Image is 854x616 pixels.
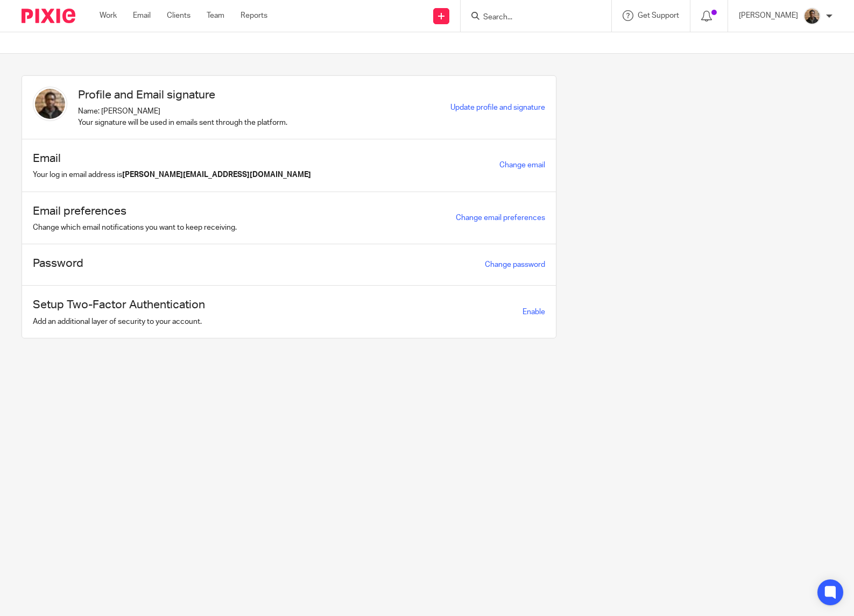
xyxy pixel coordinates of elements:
[803,8,821,25] img: WhatsApp%20Image%202025-04-23%20.jpg
[456,214,545,222] a: Change email preferences
[241,10,267,21] a: Reports
[33,255,83,272] h1: Password
[78,106,287,128] p: Name: [PERSON_NAME] Your signature will be used in emails sent through the platform.
[33,203,237,220] h1: Email preferences
[22,9,75,23] img: Pixie
[33,296,205,313] h1: Setup Two-Factor Authentication
[450,104,545,111] a: Update profile and signature
[122,171,311,179] b: [PERSON_NAME][EMAIL_ADDRESS][DOMAIN_NAME]
[133,10,151,21] a: Email
[33,169,311,180] p: Your log in email address is
[638,12,679,19] span: Get Support
[523,308,545,316] span: Enable
[100,10,117,21] a: Work
[482,13,579,23] input: Search
[33,222,237,233] p: Change which email notifications you want to keep receiving.
[207,10,224,21] a: Team
[33,150,311,167] h1: Email
[33,316,205,327] p: Add an additional layer of security to your account.
[485,261,545,268] a: Change password
[78,87,287,103] h1: Profile and Email signature
[167,10,190,21] a: Clients
[499,161,545,169] a: Change email
[33,87,67,121] img: WhatsApp%20Image%202025-04-23%20.jpg
[739,10,798,21] p: [PERSON_NAME]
